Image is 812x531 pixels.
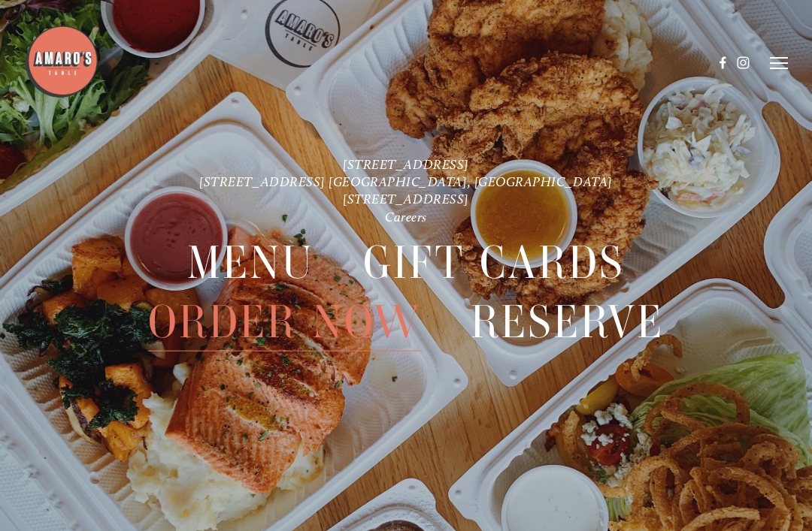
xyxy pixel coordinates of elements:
a: [STREET_ADDRESS] [343,155,469,171]
a: Careers [385,208,427,224]
span: Order Now [148,293,422,351]
img: Amaro's Table [24,24,99,99]
a: [STREET_ADDRESS] [343,191,469,207]
a: [STREET_ADDRESS] [GEOGRAPHIC_DATA], [GEOGRAPHIC_DATA] [199,173,613,189]
span: Gift Cards [363,234,624,292]
a: Menu [187,234,314,291]
a: Reserve [471,293,664,351]
a: Gift Cards [363,234,624,291]
span: Reserve [471,293,664,351]
span: Menu [187,234,314,292]
a: Order Now [148,293,422,351]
